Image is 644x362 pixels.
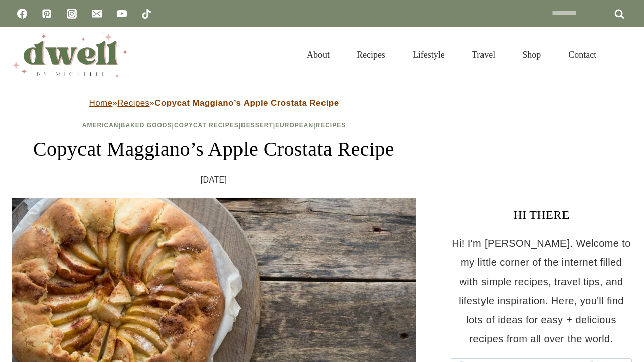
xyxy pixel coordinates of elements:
[12,32,128,78] img: DWELL by michelle
[343,37,399,72] a: Recipes
[12,134,416,164] h1: Copycat Maggiano’s Apple Crostata Recipe
[82,122,119,129] a: American
[275,122,313,129] a: European
[12,4,32,24] a: Facebook
[89,98,339,108] span: » »
[121,122,172,129] a: Baked Goods
[136,4,156,24] a: TikTok
[399,37,458,72] a: Lifestyle
[112,4,132,24] a: YouTube
[451,206,632,224] h3: HI THERE
[615,46,632,63] button: View Search Form
[293,37,343,72] a: About
[117,98,149,108] a: Recipes
[89,98,112,108] a: Home
[458,37,509,72] a: Travel
[82,122,346,129] span: | | | | |
[37,4,57,24] a: Pinterest
[154,98,339,108] strong: Copycat Maggiano’s Apple Crostata Recipe
[87,4,107,24] a: Email
[201,172,227,188] time: [DATE]
[315,122,346,129] a: Recipes
[451,234,632,348] p: Hi! I'm [PERSON_NAME]. Welcome to my little corner of the internet filled with simple recipes, tr...
[293,37,610,72] nav: Primary Navigation
[241,122,273,129] a: Dessert
[174,122,239,129] a: Copycat Recipes
[554,37,610,72] a: Contact
[62,4,82,24] a: Instagram
[509,37,554,72] a: Shop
